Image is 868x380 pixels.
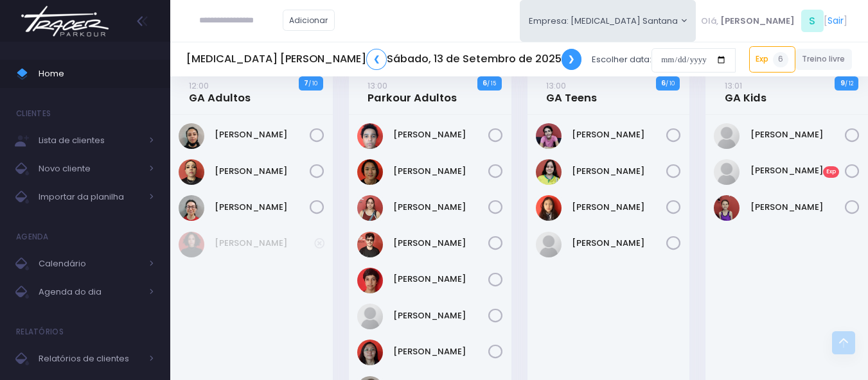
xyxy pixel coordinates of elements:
[189,80,209,92] small: 12:00
[696,6,852,35] div: [ ]
[215,128,310,141] a: [PERSON_NAME]
[393,165,488,178] a: [PERSON_NAME]
[572,201,667,214] a: [PERSON_NAME]
[749,46,795,72] a: Exp6
[536,195,562,221] img: Melissa Tiemi Komatsu
[701,15,718,28] span: Olá,
[773,52,788,67] span: 6
[750,164,846,177] a: [PERSON_NAME]Exp
[179,159,204,185] img: Camila de Sousa Alves
[546,80,566,92] small: 13:00
[39,160,141,177] span: Novo cliente
[725,80,742,92] small: 13:01
[16,319,64,345] h4: Relatórios
[562,49,582,70] a: ❯
[393,237,488,250] a: [PERSON_NAME]
[840,78,845,88] strong: 9
[572,165,667,178] a: [PERSON_NAME]
[483,78,487,88] strong: 6
[714,123,740,149] img: Beatriz Primo Sanci
[393,273,488,286] a: [PERSON_NAME]
[572,237,667,250] a: [PERSON_NAME]
[536,159,562,185] img: Marina Dantas Rosa
[393,345,488,358] a: [PERSON_NAME]
[357,123,383,149] img: Akhin Pedrosa Moreira
[368,80,387,92] small: 13:00
[487,80,496,87] small: / 15
[368,79,457,105] a: 13:00Parkour Adultos
[357,159,383,185] img: Felipe Jun Sasahara
[304,78,308,88] strong: 7
[189,79,251,105] a: 12:00GA Adultos
[801,10,824,32] span: S
[546,79,597,105] a: 13:00GA Teens
[215,165,310,178] a: [PERSON_NAME]
[393,201,488,214] a: [PERSON_NAME]
[186,49,581,70] h5: [MEDICAL_DATA] [PERSON_NAME] Sábado, 13 de Setembro de 2025
[795,49,853,70] a: Treino livre
[714,195,740,221] img: Íris Possam Matsuhashi
[828,14,844,28] a: Sair
[750,128,846,141] a: [PERSON_NAME]
[357,195,383,221] img: Flávia Cristina Moreira Nadur
[536,232,562,257] img: Sophia Quental Tovani
[725,79,766,105] a: 13:01GA Kids
[215,237,314,250] a: [PERSON_NAME]
[536,123,562,149] img: Giovanna Campion Landi Visconti
[366,49,387,70] a: ❮
[720,15,795,28] span: [PERSON_NAME]
[661,78,666,88] strong: 6
[845,80,853,87] small: / 12
[179,123,204,149] img: Amanda Henrique
[666,80,675,87] small: / 10
[39,284,141,300] span: Agenda do dia
[393,309,488,322] a: [PERSON_NAME]
[714,159,740,185] img: Giovanna de Souza Nunes
[357,268,383,293] img: João Mena Barreto Siqueira Abrão
[572,128,667,141] a: [PERSON_NAME]
[357,340,383,365] img: Milena Uehara
[823,166,840,178] span: Exp
[16,224,49,250] h4: Agenda
[357,232,383,257] img: Henrique Sbarai dos Santos
[39,189,141,205] span: Importar da planilha
[215,201,310,214] a: [PERSON_NAME]
[39,255,141,272] span: Calendário
[750,201,846,214] a: [PERSON_NAME]
[39,350,141,367] span: Relatórios de clientes
[39,132,141,149] span: Lista de clientes
[393,128,488,141] a: [PERSON_NAME]
[16,101,51,126] h4: Clientes
[186,45,736,74] div: Escolher data:
[179,195,204,221] img: Ligia Lima Trombetta
[179,232,204,257] img: Lays Pacheco
[39,65,154,82] span: Home
[308,80,317,87] small: / 10
[283,10,335,31] a: Adicionar
[357,304,383,329] img: João Yuuki Shimbori Lopes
